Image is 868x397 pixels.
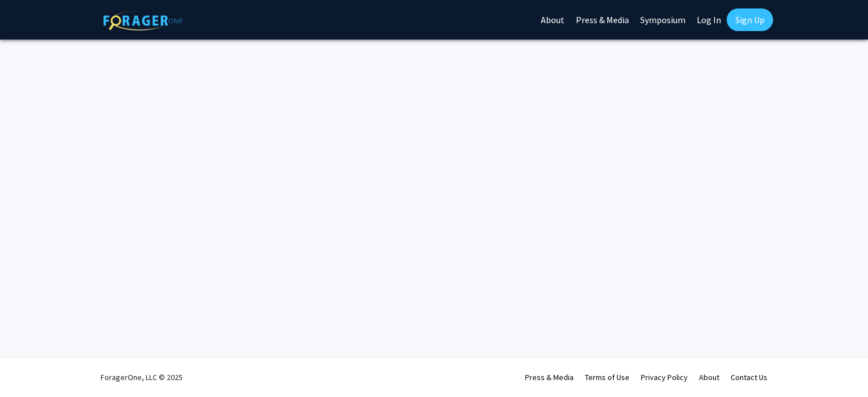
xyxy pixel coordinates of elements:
[731,372,767,382] a: Contact Us
[641,372,688,382] a: Privacy Policy
[525,372,574,382] a: Press & Media
[585,372,630,382] a: Terms of Use
[727,8,773,31] a: Sign Up
[699,372,719,382] a: About
[101,357,183,397] div: ForagerOne, LLC © 2025
[103,11,183,30] img: ForagerOne Logo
